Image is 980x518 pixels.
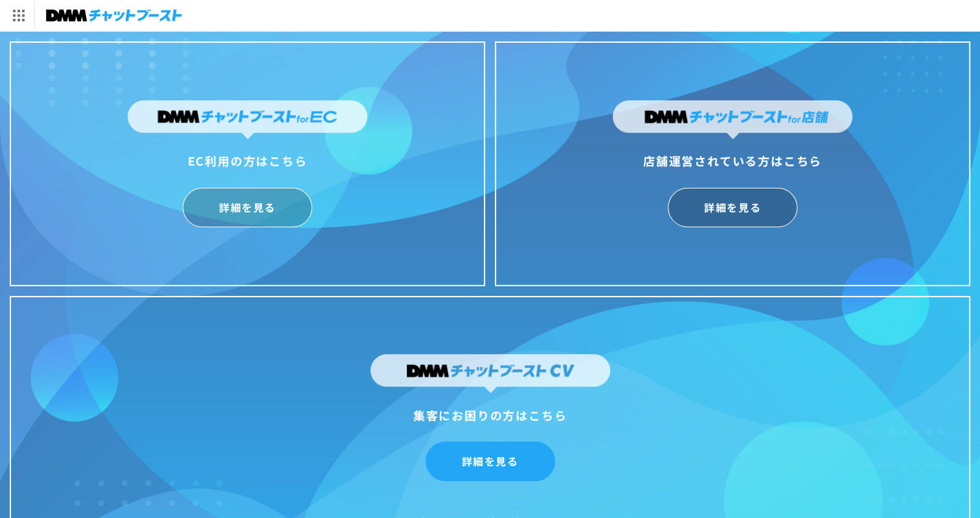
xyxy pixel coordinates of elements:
[370,405,610,425] div: 集客にお困りの方はこちら
[613,150,852,171] div: 店舗運営されている方はこちら
[2,2,34,29] img: サービス
[183,188,312,227] a: 詳細を見る
[668,188,797,227] a: 詳細を見る
[613,100,852,139] img: DMMチャットブーストfor店舗
[128,150,367,171] div: EC利用の方はこちら
[128,100,367,139] img: DMMチャットブーストforEC
[370,354,610,393] img: DMMチャットブーストCV
[426,442,555,481] a: 詳細を見る
[46,6,182,25] img: チャットブースト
